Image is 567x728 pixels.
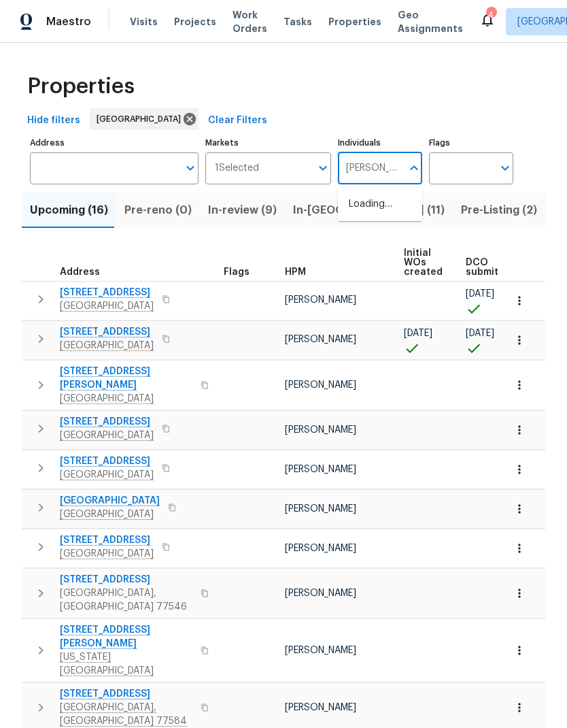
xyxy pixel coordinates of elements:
[30,201,108,220] span: Upcoming (16)
[338,188,422,221] div: Loading…
[283,17,312,27] span: Tasks
[46,15,91,29] span: Maestro
[313,159,332,178] button: Open
[60,586,192,614] span: [GEOGRAPHIC_DATA], [GEOGRAPHIC_DATA] 77546
[60,573,192,586] span: [STREET_ADDRESS]
[208,112,267,129] span: Clear Filters
[285,380,356,390] span: [PERSON_NAME]
[215,163,259,174] span: 1 Selected
[208,201,277,220] span: In-review (9)
[285,295,356,305] span: [PERSON_NAME]
[224,267,250,277] span: Flags
[97,112,186,126] span: [GEOGRAPHIC_DATA]
[285,703,356,712] span: [PERSON_NAME]
[404,329,432,338] span: [DATE]
[22,108,86,133] button: Hide filters
[486,8,496,22] div: 4
[233,8,267,35] span: Work Orders
[466,258,515,277] span: DCO submitted
[90,108,199,130] div: [GEOGRAPHIC_DATA]
[466,329,494,338] span: [DATE]
[496,159,515,178] button: Open
[398,8,463,35] span: Geo Assignments
[27,80,135,93] span: Properties
[328,15,381,29] span: Properties
[429,139,513,147] label: Flags
[174,15,216,29] span: Projects
[285,544,356,553] span: [PERSON_NAME]
[285,267,306,277] span: HPM
[338,152,402,184] input: Search ...
[285,335,356,344] span: [PERSON_NAME]
[293,201,445,220] span: In-[GEOGRAPHIC_DATA] (11)
[30,139,199,147] label: Address
[461,201,537,220] span: Pre-Listing (2)
[285,465,356,474] span: [PERSON_NAME]
[285,504,356,514] span: [PERSON_NAME]
[404,248,443,277] span: Initial WOs created
[27,112,80,129] span: Hide filters
[285,589,356,598] span: [PERSON_NAME]
[130,15,158,29] span: Visits
[181,159,200,178] button: Open
[60,267,100,277] span: Address
[285,425,356,435] span: [PERSON_NAME]
[466,289,494,299] span: [DATE]
[203,108,273,133] button: Clear Filters
[285,646,356,655] span: [PERSON_NAME]
[124,201,192,220] span: Pre-reno (0)
[205,139,332,147] label: Markets
[405,159,424,178] button: Close
[338,139,422,147] label: Individuals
